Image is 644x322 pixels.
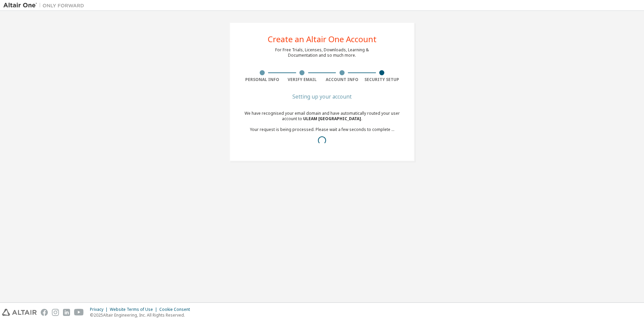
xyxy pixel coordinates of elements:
[362,77,402,82] div: Security Setup
[242,111,402,149] div: We have recognised your email domain and have automatically routed your user account to Your requ...
[282,77,322,82] div: Verify Email
[159,307,194,312] div: Cookie Consent
[52,309,59,316] img: instagram.svg
[74,309,84,316] img: youtube.svg
[90,307,110,312] div: Privacy
[110,307,159,312] div: Website Terms of Use
[322,77,362,82] div: Account Info
[41,309,48,316] img: facebook.svg
[90,312,194,318] p: © 2025 Altair Engineering, Inc. All Rights Reserved.
[63,309,70,316] img: linkedin.svg
[242,95,402,99] div: Setting up your account
[268,35,377,43] div: Create an Altair One Account
[3,2,88,9] img: Altair One
[303,116,362,122] span: ULEAM [GEOGRAPHIC_DATA] .
[275,47,369,58] div: For Free Trials, Licenses, Downloads, Learning & Documentation and so much more.
[242,77,282,82] div: Personal Info
[2,309,37,316] img: altair_logo.svg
